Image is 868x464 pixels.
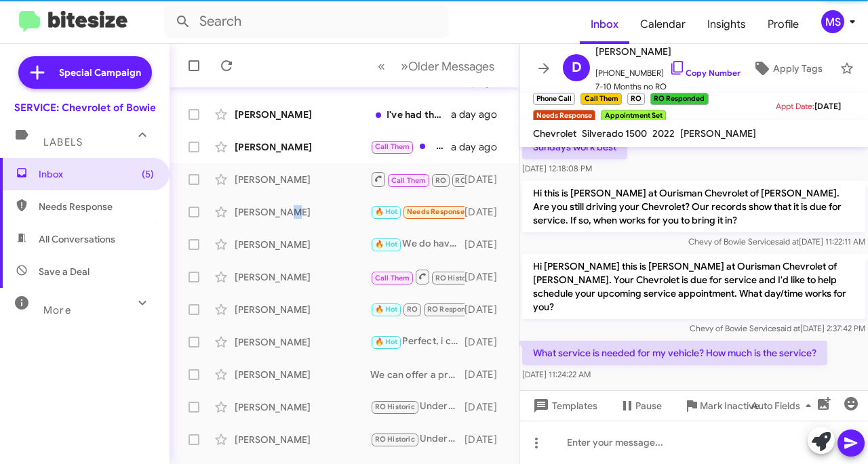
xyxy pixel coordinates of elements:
[235,108,370,121] div: [PERSON_NAME]
[408,59,494,74] span: Older Messages
[235,270,370,284] div: [PERSON_NAME]
[375,142,410,151] span: Call Them
[235,433,370,446] div: [PERSON_NAME]
[572,57,582,79] span: D
[465,400,508,414] div: [DATE]
[680,127,756,140] span: [PERSON_NAME]
[595,43,741,60] span: [PERSON_NAME]
[142,167,154,181] span: (5)
[629,5,696,44] a: Calendar
[530,394,597,418] span: Templates
[370,52,502,80] nav: Page navigation example
[522,181,865,232] p: Hi this is [PERSON_NAME] at Ourisman Chevrolet of [PERSON_NAME]. Are you still driving your Chevr...
[43,136,83,148] span: Labels
[595,60,741,80] span: [PHONE_NUMBER]
[522,369,591,379] span: [DATE] 11:24:22 AM
[533,93,575,105] small: Phone Call
[775,236,799,247] span: said at
[465,303,508,316] div: [DATE]
[370,204,465,219] div: What service is needed for my vehicle? How much is the service?
[407,207,465,216] span: Needs Response
[741,56,833,81] button: Apply Tags
[700,394,759,418] span: Mark Inactive
[455,176,507,185] span: RO Responded
[465,270,508,284] div: [DATE]
[595,80,741,93] span: 7-10 Months no RO
[451,108,508,121] div: a day ago
[14,101,156,114] div: SERVICE: Chevrolet of Bowie
[673,394,770,418] button: Mark Inactive
[370,301,465,317] div: Perfect, we'll see you then
[810,10,853,33] button: MS
[669,68,741,78] a: Copy Number
[370,368,465,381] div: We can offer a professionally trained technician to service the vehicle, as well as a vin log sea...
[465,238,508,251] div: [DATE]
[370,431,465,447] div: Understood. I see that we have strictly changed the engine oil in the past. There are multiple th...
[39,265,90,278] span: Save a Deal
[652,127,675,140] span: 2022
[370,52,393,80] button: Previous
[650,93,708,105] small: RO Responded
[533,110,595,122] small: Needs Response
[375,337,398,346] span: 🔥 Hot
[375,305,398,314] span: 🔥 Hot
[370,236,465,252] div: We do have availability for [DATE] and [DATE]
[814,101,841,111] span: [DATE]
[235,173,370,186] div: [PERSON_NAME]
[378,58,385,75] span: «
[465,433,508,446] div: [DATE]
[465,335,508,349] div: [DATE]
[465,173,508,186] div: [DATE]
[401,58,408,75] span: »
[519,394,608,418] button: Templates
[608,394,673,418] button: Pause
[522,163,592,173] span: [DATE] 12:18:08 PM
[39,232,115,246] span: All Conversations
[18,56,152,89] a: Special Campaign
[580,93,621,105] small: Call Them
[627,93,645,105] small: RO
[435,176,446,185] span: RO
[522,254,865,319] p: Hi [PERSON_NAME] this is [PERSON_NAME] at Ourisman Chevrolet of [PERSON_NAME]. Your Chevrolet is ...
[370,108,451,121] div: I've had the maintenance done on it already but i do have a question about a message thats poppin...
[39,200,154,213] span: Needs Response
[235,205,370,219] div: [PERSON_NAME]
[635,394,662,418] span: Pause
[776,323,800,333] span: said at
[391,176,427,185] span: Call Them
[235,140,370,154] div: [PERSON_NAME]
[435,274,475,282] span: RO Historic
[39,167,154,181] span: Inbox
[751,394,816,418] span: Auto Fields
[580,5,629,44] a: Inbox
[393,52,502,80] button: Next
[465,205,508,219] div: [DATE]
[370,139,451,154] div: Call me
[375,240,398,249] span: 🔥 Hot
[375,402,415,411] span: RO Historic
[375,207,398,216] span: 🔥 Hot
[370,334,465,350] div: Perfect, i can assist with setting you up. What time works for you?
[427,305,479,314] span: RO Responded
[235,335,370,349] div: [PERSON_NAME]
[776,101,814,111] span: Appt Date:
[757,5,810,44] a: Profile
[235,400,370,414] div: [PERSON_NAME]
[522,341,827,365] p: What service is needed for my vehicle? How much is the service?
[370,171,465,188] div: Inbound Call
[375,435,415,444] span: RO Historic
[59,66,141,79] span: Special Campaign
[465,368,508,381] div: [DATE]
[773,56,823,81] span: Apply Tags
[375,274,410,282] span: Call Them
[696,5,757,44] span: Insights
[741,394,827,418] button: Auto Fields
[601,110,665,122] small: Appointment Set
[235,238,370,251] div: [PERSON_NAME]
[235,368,370,381] div: [PERSON_NAME]
[164,5,449,38] input: Search
[407,305,418,314] span: RO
